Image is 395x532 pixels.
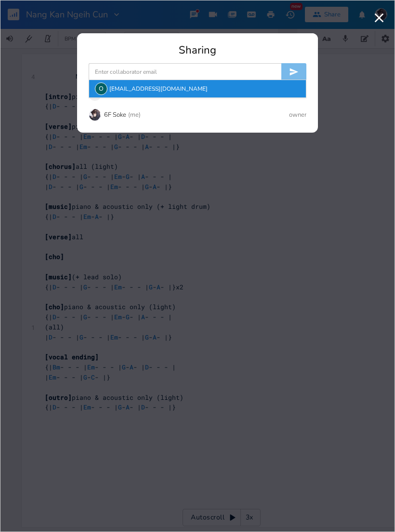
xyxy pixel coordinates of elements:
div: 6F Soke [104,112,126,118]
div: [EMAIL_ADDRESS][DOMAIN_NAME] [89,80,306,97]
div: owner [289,112,306,118]
input: Enter collaborator email [89,63,281,81]
button: Invite [281,63,306,81]
img: 6F Soke [89,109,101,121]
div: ooflie321 [95,82,107,95]
div: Sharing [89,45,306,55]
div: (me) [128,112,141,118]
